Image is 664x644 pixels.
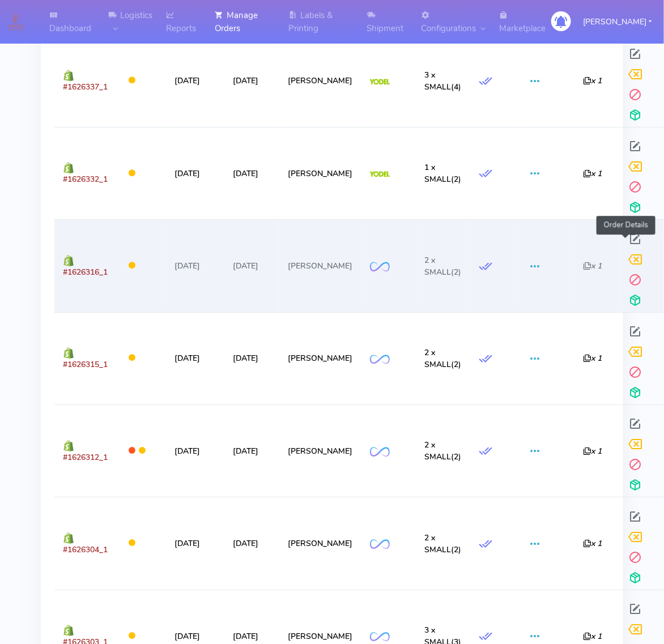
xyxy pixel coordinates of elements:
img: shopify.png [63,532,74,544]
i: x 1 [583,538,602,549]
i: x 1 [583,168,602,179]
button: [PERSON_NAME] [574,10,661,33]
span: 2 x SMALL [425,532,452,555]
i: x 1 [583,353,602,364]
img: OnFleet [370,355,390,364]
span: 3 x SMALL [425,70,452,92]
td: [PERSON_NAME] [279,404,361,497]
img: shopify.png [63,70,74,81]
i: x 1 [583,75,602,86]
img: Yodel [370,79,390,84]
span: (2) [425,347,462,370]
span: 1 x SMALL [425,162,452,185]
img: Yodel [370,171,390,177]
span: 2 x SMALL [425,440,452,462]
span: 2 x SMALL [425,347,452,370]
img: shopify.png [63,440,74,451]
img: OnFleet [370,262,390,271]
img: shopify.png [63,347,74,359]
img: shopify.png [63,625,74,636]
td: [DATE] [224,497,279,589]
td: [DATE] [166,219,224,312]
td: [PERSON_NAME] [279,497,361,589]
td: [DATE] [224,404,279,497]
td: [DATE] [166,127,224,219]
td: [DATE] [166,404,224,497]
i: x 1 [583,631,602,642]
td: [DATE] [166,312,224,404]
img: shopify.png [63,162,74,173]
span: (4) [425,70,462,92]
span: (2) [425,162,462,185]
i: x 1 [583,446,602,457]
span: #1626312_1 [63,452,108,463]
span: #1626337_1 [63,82,108,92]
span: #1626315_1 [63,359,108,370]
td: [PERSON_NAME] [279,312,361,404]
td: [PERSON_NAME] [279,127,361,219]
span: (2) [425,532,462,555]
img: OnFleet [370,447,390,457]
img: OnFleet [370,632,390,642]
span: 2 x SMALL [425,255,452,278]
td: [DATE] [224,35,279,127]
td: [DATE] [224,219,279,312]
td: [PERSON_NAME] [279,219,361,312]
img: OnFleet [370,539,390,549]
td: [DATE] [224,312,279,404]
span: (2) [425,440,462,462]
span: #1626332_1 [63,174,108,185]
span: #1626316_1 [63,267,108,278]
td: [DATE] [224,127,279,219]
img: shopify.png [63,255,74,266]
i: x 1 [583,261,602,271]
td: [DATE] [166,35,224,127]
span: #1626304_1 [63,544,108,555]
span: (2) [425,255,462,278]
td: [DATE] [166,497,224,589]
td: [PERSON_NAME] [279,35,361,127]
